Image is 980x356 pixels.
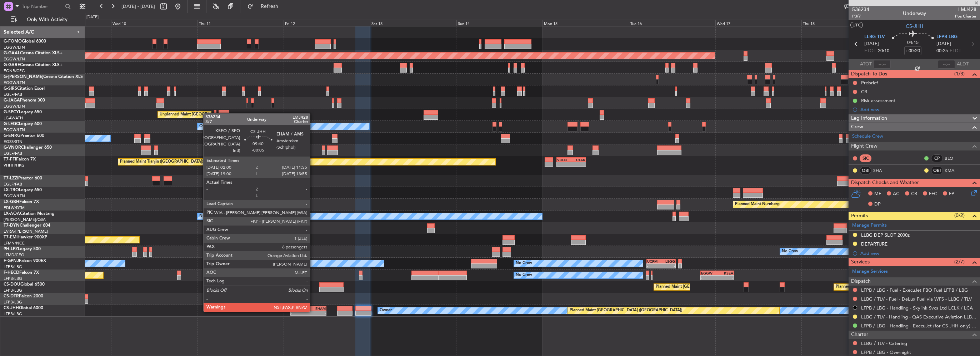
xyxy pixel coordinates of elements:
[4,276,22,281] a: LFPB/LBG
[4,122,42,126] a: G-LEGCLegacy 600
[4,176,42,181] a: T7-LZZIPraetor 600
[701,271,717,275] div: EGGW
[836,282,948,292] div: Planned Maint [GEOGRAPHIC_DATA] ([GEOGRAPHIC_DATA])
[4,63,62,67] a: G-GARECessna Citation XLS+
[516,270,532,281] div: No Crew
[4,151,22,156] a: EGLF/FAB
[4,217,46,222] a: [PERSON_NAME]/QSA
[4,188,19,192] span: LX-TRO
[244,1,287,12] button: Refresh
[4,212,20,216] span: LX-AOA
[945,167,961,174] a: KMA
[860,61,872,68] span: ATOT
[861,305,973,311] a: LFPB / LBG - Handling - Skylink Svcs Ltd LCLK / LCA
[4,241,25,246] a: LFMN/NCE
[782,246,798,257] div: No Crew
[860,250,976,256] div: Add new
[929,191,937,198] span: FFC
[861,241,887,247] div: DEPARTURE
[4,259,19,263] span: F-GPNJ
[954,212,965,219] span: (0/2)
[864,40,879,48] span: [DATE]
[4,223,50,228] a: T7-DYNChallenger 604
[903,10,926,17] div: Underway
[907,39,919,46] span: 04:15
[197,20,284,26] div: Thu 11
[874,201,881,208] span: DP
[893,191,899,198] span: AC
[717,271,733,275] div: KSEA
[860,154,871,162] div: SIC
[4,157,36,162] a: T7-FFIFalcon 7X
[4,247,41,251] a: 9H-LPZLegacy 500
[717,276,733,280] div: -
[715,20,802,26] div: Wed 17
[4,182,22,187] a: EGLF/FAB
[86,14,99,20] div: [DATE]
[661,264,675,268] div: -
[852,222,887,229] a: Manage Permits
[860,107,976,113] div: Add new
[936,40,951,48] span: [DATE]
[571,158,585,162] div: UTAK
[4,122,19,126] span: G-LEGC
[4,127,25,133] a: EGGW/LTN
[4,145,52,150] a: G-VNORChallenger 650
[557,158,571,162] div: VHHH
[4,200,19,204] span: LX-GBH
[957,61,969,68] span: ALDT
[931,154,943,162] div: CP
[861,314,976,320] a: LLBG / TLV - Handling - QAS Executive Aviation LLBG / TLV
[852,133,883,140] a: Schedule Crew
[4,188,42,192] a: LX-TROLegacy 650
[309,306,326,311] div: EHAM
[199,211,249,222] div: No Crew [PERSON_NAME]
[647,264,661,268] div: -
[4,294,19,298] span: CS-DTR
[861,98,895,104] div: Risk assessment
[4,134,44,138] a: G-ENRGPraetor 600
[4,306,19,310] span: CS-JHH
[4,110,19,114] span: G-SPCY
[291,306,308,311] div: KSFO
[263,271,280,275] div: UGTB
[291,311,308,315] div: -
[4,110,42,114] a: G-SPCYLegacy 650
[4,176,18,181] span: T7-LZZI
[931,167,943,174] div: OBI
[4,75,83,79] a: G-[PERSON_NAME]Cessna Citation XLS
[873,167,889,174] a: SHA
[661,259,675,263] div: LSGG
[954,258,965,266] span: (2/7)
[4,271,39,275] a: F-HECDFalcon 7X
[284,20,370,26] div: Fri 12
[4,205,25,211] a: EDLW/DTM
[949,191,954,198] span: FP
[4,193,25,199] a: EGGW/LTN
[4,247,18,251] span: 9H-LPZ
[851,123,863,131] span: Crew
[111,20,197,26] div: Wed 10
[861,323,976,329] a: LFPB / LBG - Handling - ExecuJet (for CS-JHH only) LFPB / LBG
[955,6,976,13] span: LMJ428
[864,48,876,55] span: ETOT
[4,282,45,287] a: CS-DOUGlobal 6500
[861,296,972,302] a: LLBG / TLV - Fuel - DeLux Fuel via WFS - LLBG / TLV
[4,163,25,168] a: VHHH/HKG
[4,104,25,109] a: EGGW/LTN
[4,115,23,121] a: LGAV/ATH
[280,276,296,280] div: -
[874,191,881,198] span: MF
[4,75,43,79] span: G-[PERSON_NAME]
[4,252,24,258] a: LFMD/CEQ
[647,259,661,263] div: UCFM
[861,232,910,238] div: LLBG DEP SLOT 2000z
[801,20,888,26] div: Thu 18
[120,157,203,167] div: Planned Maint Tianjin ([GEOGRAPHIC_DATA])
[860,167,871,174] div: OBI
[4,63,20,67] span: G-GARE
[280,271,296,275] div: RJTT
[257,258,273,269] div: No Crew
[861,349,911,355] a: LFPB / LBG - Overnight
[4,139,22,144] a: EGSS/STN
